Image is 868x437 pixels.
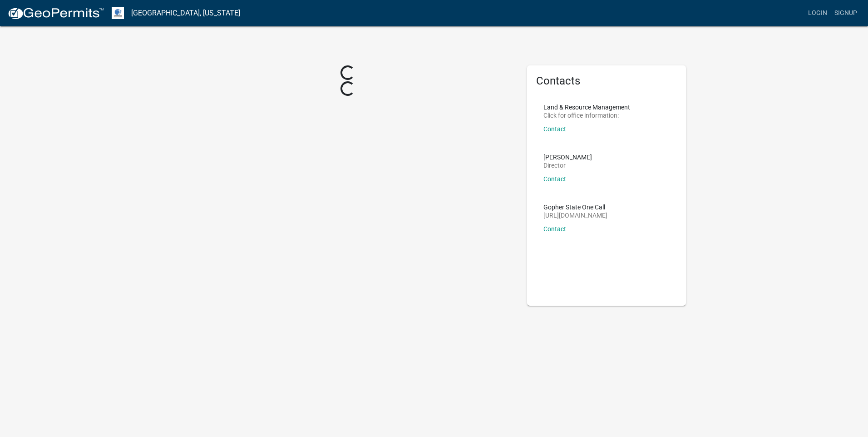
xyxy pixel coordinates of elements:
a: Login [804,5,831,22]
p: Click for office information: [543,112,630,119]
a: [GEOGRAPHIC_DATA], [US_STATE] [131,5,240,21]
p: [PERSON_NAME] [543,154,592,160]
p: Director [543,162,592,169]
a: Contact [543,225,566,233]
p: Land & Resource Management [543,104,630,110]
h5: Contacts [536,74,677,88]
p: [URL][DOMAIN_NAME] [543,212,607,218]
p: Gopher State One Call [543,204,607,210]
img: Otter Tail County, Minnesota [112,7,124,19]
a: Contact [543,125,566,133]
a: Signup [831,5,861,22]
a: Contact [543,175,566,183]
